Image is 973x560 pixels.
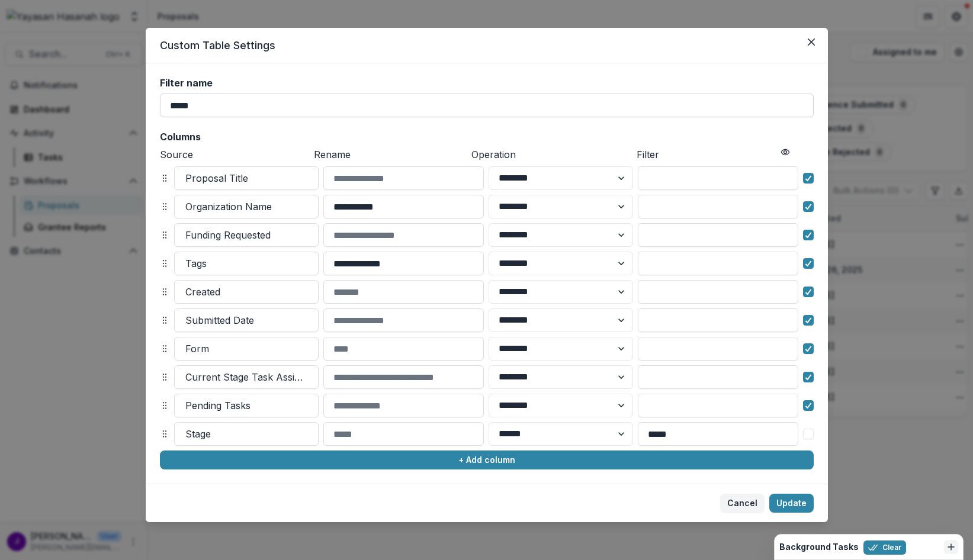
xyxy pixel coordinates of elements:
p: Operation [471,147,632,162]
p: Filter [637,147,775,162]
label: Filter name [160,78,807,89]
button: Close [802,33,821,52]
header: Custom Table Settings [146,28,828,63]
h2: Columns [160,131,814,143]
button: Dismiss [944,540,958,554]
p: Source [160,147,309,162]
p: Rename [314,147,467,162]
button: Cancel [720,494,765,513]
h2: Background Tasks [779,542,859,552]
button: + Add column [160,450,814,469]
button: Clear [863,540,906,555]
button: Update [769,494,814,513]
